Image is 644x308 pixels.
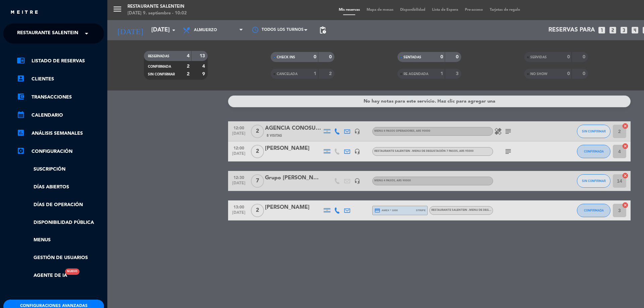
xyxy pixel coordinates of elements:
[319,26,327,34] span: pending_actions
[17,272,67,280] a: Agente de IANuevo
[17,74,25,82] i: account_box
[17,147,25,155] i: settings_applications
[10,10,39,15] img: MEITRE
[17,111,25,119] i: calendar_month
[17,236,104,244] a: Menus
[17,75,104,83] a: account_boxClientes
[17,26,78,41] span: Restaurante Salentein
[65,268,79,275] div: Nuevo
[17,254,104,262] a: Gestión de usuarios
[17,93,104,101] a: account_balance_walletTransacciones
[17,111,104,119] a: calendar_monthCalendario
[17,56,25,64] i: chrome_reader_mode
[17,147,104,156] a: Configuración
[17,166,104,173] a: Suscripción
[17,129,25,137] i: assessment
[17,201,104,209] a: Días de Operación
[17,93,25,101] i: account_balance_wallet
[17,129,104,137] a: assessmentANÁLISIS SEMANALES
[17,183,104,191] a: Días abiertos
[17,219,104,227] a: Disponibilidad pública
[17,57,104,65] a: chrome_reader_modeListado de Reservas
